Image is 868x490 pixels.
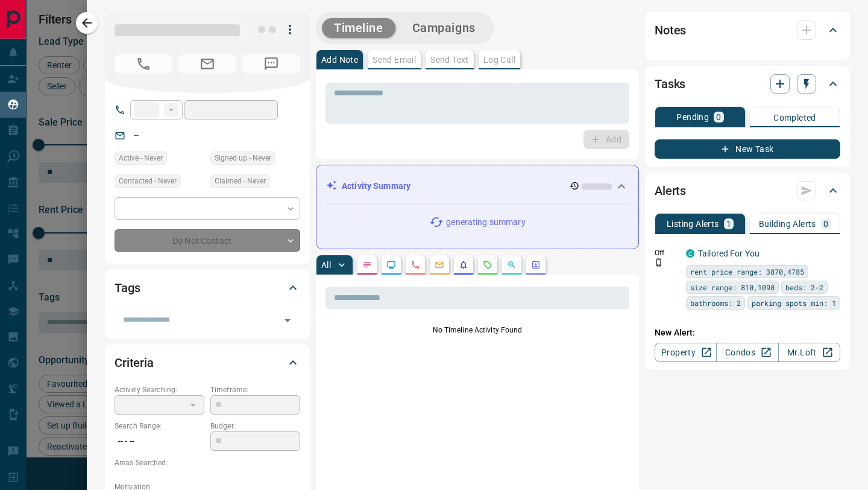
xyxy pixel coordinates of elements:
p: Off [655,247,679,258]
span: Active - Never [119,152,163,164]
svg: Agent Actions [531,260,541,270]
svg: Notes [362,260,372,270]
h2: Tags [115,278,140,297]
h2: Notes [655,21,686,40]
p: 0 [823,220,828,228]
div: Notes [655,16,840,45]
div: Activity Summary [326,175,629,197]
span: size range: 810,1098 [690,281,775,293]
svg: Emails [435,260,444,270]
svg: Opportunities [507,260,517,270]
div: Alerts [655,176,840,205]
p: 0 [716,113,721,121]
svg: Listing Alerts [459,260,468,270]
h2: Alerts [655,181,686,200]
span: No Number [242,54,300,74]
a: Condos [716,343,778,362]
p: Timeframe: [210,384,300,395]
p: New Alert: [655,326,840,339]
p: Activity Summary [342,180,410,192]
p: Listing Alerts [667,220,719,228]
span: beds: 2-2 [785,281,823,293]
svg: Calls [410,260,420,270]
span: No Email [178,54,236,74]
p: Building Alerts [759,220,816,228]
span: bathrooms: 2 [690,297,741,309]
p: All [321,261,331,269]
p: No Timeline Activity Found [325,325,629,336]
span: rent price range: 3870,4785 [690,266,804,278]
p: Areas Searched: [115,457,300,468]
a: Mr.Loft [778,343,840,362]
p: Budget: [210,421,300,431]
button: Timeline [322,18,395,38]
p: Actively Searching: [115,384,204,395]
span: No Number [115,54,172,74]
p: -- - -- [115,431,204,451]
span: Claimed - Never [215,175,266,187]
p: Add Note [321,56,358,64]
a: Tailored For You [698,249,759,258]
p: generating summary [446,216,525,229]
h2: Criteria [115,353,154,372]
div: Do Not Contact [115,229,300,252]
a: Property [655,343,717,362]
span: Contacted - Never [119,175,177,187]
a: -- [134,130,139,140]
svg: Push Notification Only [655,258,663,267]
span: Signed up - Never [215,152,271,164]
div: Tasks [655,69,840,98]
div: Tags [115,273,300,302]
div: condos.ca [686,249,694,258]
svg: Requests [483,260,492,270]
p: Completed [773,113,816,122]
button: Campaigns [400,18,488,38]
span: parking spots min: 1 [752,297,836,309]
button: New Task [655,139,840,159]
h2: Tasks [655,74,685,94]
svg: Lead Browsing Activity [386,260,396,270]
button: Open [279,312,296,329]
p: 1 [726,220,731,228]
div: Criteria [115,348,300,377]
p: Search Range: [115,421,204,431]
p: Pending [676,113,709,121]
